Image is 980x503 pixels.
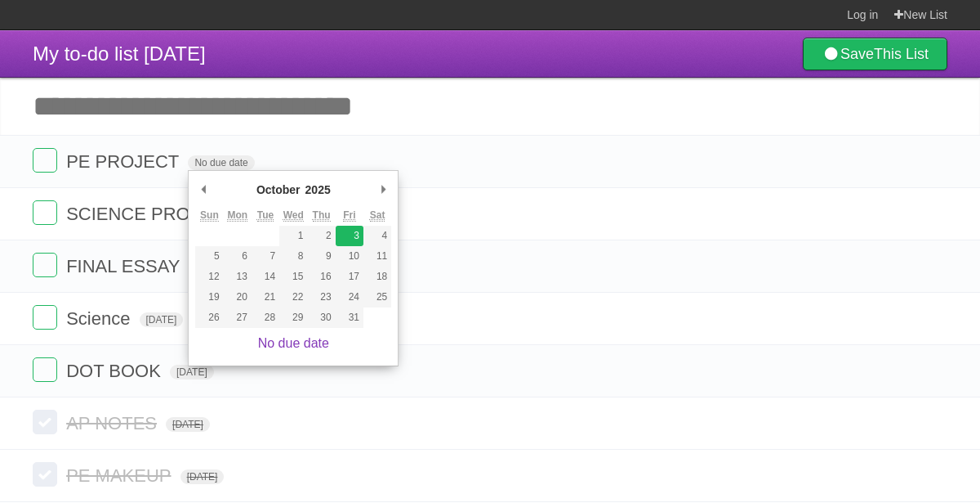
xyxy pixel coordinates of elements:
[252,308,279,328] button: 28
[33,305,57,330] label: Done
[66,413,161,433] span: AP NOTES
[166,417,210,432] span: [DATE]
[66,308,134,329] span: Science
[252,267,279,287] button: 14
[363,267,391,287] button: 18
[363,246,391,267] button: 11
[66,151,183,172] span: PE PROJECT
[336,287,363,308] button: 24
[140,312,184,327] span: [DATE]
[224,246,252,267] button: 6
[195,177,212,202] button: Previous Month
[254,177,303,202] div: October
[279,287,307,308] button: 22
[224,308,252,328] button: 27
[33,253,57,277] label: Done
[370,209,385,222] abbr: Saturday
[33,410,57,434] label: Done
[33,200,57,225] label: Done
[279,226,307,246] button: 1
[200,209,219,222] abbr: Sunday
[66,204,239,224] span: SCIENCE PROJECT
[180,469,225,484] span: [DATE]
[375,177,391,202] button: Next Month
[66,361,165,381] span: DOT BOOK
[195,308,223,328] button: 26
[224,267,252,287] button: 13
[279,308,307,328] button: 29
[283,209,304,222] abbr: Wednesday
[33,357,57,382] label: Done
[195,267,223,287] button: 12
[66,256,184,276] span: FINAL ESSAY
[336,226,363,246] button: 3
[224,287,252,308] button: 20
[313,209,331,222] abbr: Thursday
[195,287,223,308] button: 19
[279,246,307,267] button: 8
[252,246,279,267] button: 7
[336,267,363,287] button: 17
[252,287,279,308] button: 21
[33,43,206,65] span: My to-do list [DATE]
[33,148,57,173] label: Done
[307,246,335,267] button: 9
[336,246,363,267] button: 10
[307,267,335,287] button: 16
[363,287,391,308] button: 25
[363,226,391,246] button: 4
[336,308,363,328] button: 31
[307,226,335,246] button: 2
[195,246,223,267] button: 5
[66,465,175,486] span: PE MAKEUP
[170,365,214,379] span: [DATE]
[227,209,247,222] abbr: Monday
[33,462,57,487] label: Done
[307,308,335,328] button: 30
[307,287,335,308] button: 23
[303,177,333,202] div: 2025
[188,155,254,170] span: No due date
[258,336,329,350] a: No due date
[803,38,947,70] a: SaveThis List
[874,46,929,62] b: This List
[343,209,355,222] abbr: Friday
[257,209,274,222] abbr: Tuesday
[279,267,307,287] button: 15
